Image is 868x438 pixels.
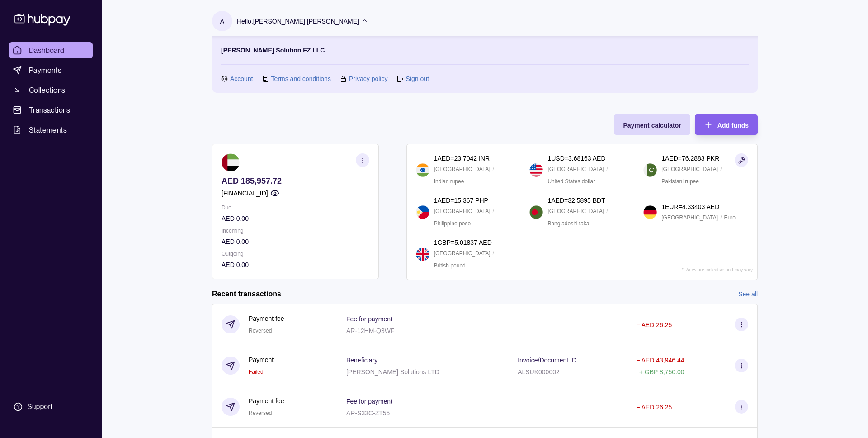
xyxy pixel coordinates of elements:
a: Payments [9,62,93,78]
p: United States dollar [547,176,595,186]
span: Payments [29,65,61,76]
p: − AED 26.25 [636,404,672,411]
p: AED 0.00 [222,237,369,247]
span: Add funds [717,122,749,129]
button: Add funds [695,114,758,135]
p: ALSUK000002 [518,368,560,376]
p: AED 0.00 [222,214,369,224]
a: Statements [9,122,93,138]
p: [PERSON_NAME] Solutions LTD [346,368,439,376]
p: AR-S33C-ZT55 [346,409,390,417]
p: 1 USD = 3.68163 AED [547,153,605,163]
p: / [606,206,608,216]
p: [PERSON_NAME] Solution FZ LLC [221,45,325,55]
p: * Rates are indicative and may vary [682,267,753,272]
p: 1 AED = 76.2883 PKR [661,153,719,163]
h2: Recent transactions [212,289,281,299]
img: ph [416,205,429,219]
p: [GEOGRAPHIC_DATA] [661,164,718,174]
p: [GEOGRAPHIC_DATA] [661,213,718,223]
p: Payment [249,355,274,365]
p: [GEOGRAPHIC_DATA] [547,164,604,174]
p: British pound [434,261,466,271]
span: Collections [29,85,65,95]
p: [GEOGRAPHIC_DATA] [547,206,604,216]
p: + GBP 8,750.00 [639,368,684,376]
p: AED 185,957.72 [222,176,369,186]
p: A [220,16,224,26]
p: Invoice/Document ID [518,357,576,364]
p: Payment fee [249,314,284,324]
p: Indian rupee [434,176,464,186]
p: Outgoing [222,249,369,259]
p: 1 AED = 15.367 PHP [434,195,488,205]
span: Reversed [249,410,272,416]
img: in [416,163,429,177]
p: [GEOGRAPHIC_DATA] [434,206,491,216]
p: / [493,206,494,216]
p: Hello, [PERSON_NAME] [PERSON_NAME] [237,16,359,26]
a: Terms and conditions [271,74,331,84]
p: Fee for payment [346,398,392,405]
p: [FINANCIAL_ID] [222,188,268,198]
p: / [606,164,608,174]
p: AED 0.00 [222,260,369,270]
p: Payment fee [249,396,284,406]
p: 1 AED = 32.5895 BDT [547,195,605,205]
p: 1 GBP = 5.01837 AED [434,238,492,248]
a: Account [230,74,253,84]
span: Transactions [29,105,71,115]
span: Dashboard [29,45,65,56]
p: Due [222,203,369,213]
a: Support [9,397,93,416]
p: Fee for payment [346,315,392,323]
p: / [720,213,722,223]
span: Payment calculator [623,122,681,129]
img: de [643,205,657,219]
img: pk [643,163,657,177]
a: Collections [9,82,93,98]
img: us [529,163,543,177]
a: See all [738,289,758,299]
a: Transactions [9,102,93,118]
p: Bangladeshi taka [547,219,589,229]
span: Reversed [249,328,272,334]
p: / [493,164,494,174]
a: Privacy policy [349,74,388,84]
p: Euro [724,213,735,223]
a: Dashboard [9,42,93,58]
p: Pakistani rupee [661,176,699,186]
p: AR-12HM-Q3WF [346,327,395,334]
a: Sign out [406,74,429,84]
p: 1 AED = 23.7042 INR [434,153,490,163]
span: Failed [249,369,264,375]
p: / [720,164,722,174]
img: gb [416,248,429,261]
img: bd [529,205,543,219]
p: − AED 43,946.44 [636,357,684,364]
span: Statements [29,124,67,135]
div: Support [27,402,52,412]
p: Beneficiary [346,357,377,364]
p: / [493,248,494,258]
img: ae [222,153,240,171]
button: Payment calculator [614,114,690,135]
p: [GEOGRAPHIC_DATA] [434,248,491,258]
p: [GEOGRAPHIC_DATA] [434,164,491,174]
p: − AED 26.25 [636,321,672,328]
p: Philippine peso [434,219,471,229]
p: Incoming [222,226,369,236]
p: 1 EUR = 4.33403 AED [661,202,719,212]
